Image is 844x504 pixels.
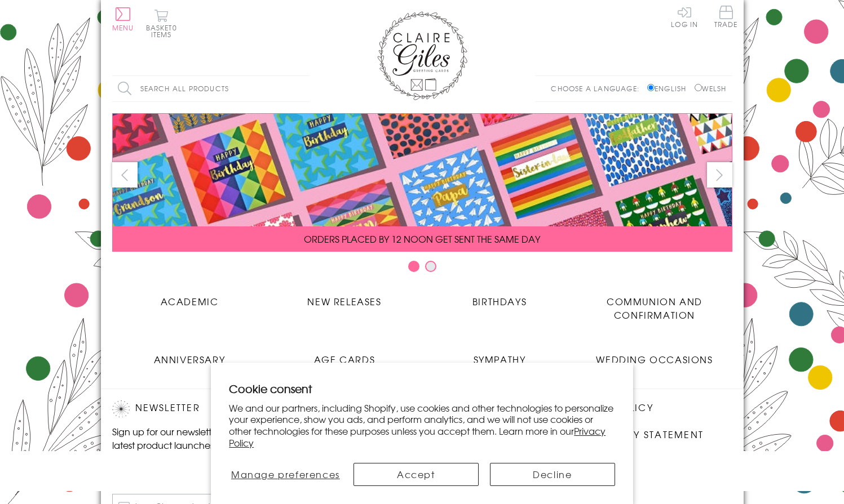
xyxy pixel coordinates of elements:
button: Decline [490,463,615,486]
span: 0 items [151,23,177,39]
a: Communion and Confirmation [577,286,732,322]
label: English [647,83,692,93]
span: Sympathy [474,353,526,366]
a: Accessibility Statement [563,427,704,443]
span: Anniversary [154,353,226,366]
p: We and our partners, including Shopify, use cookies and other technologies to personalize your ex... [229,402,615,449]
p: Choose a language: [551,83,645,93]
a: Trade [714,6,738,30]
span: ORDERS PLACED BY 12 NOON GET SENT THE SAME DAY [304,232,540,246]
button: Accept [353,463,479,486]
a: Privacy Policy [229,424,606,449]
span: Wedding Occasions [596,353,713,366]
span: Birthdays [472,295,527,308]
span: Manage preferences [231,467,340,481]
span: Age Cards [314,353,375,366]
button: prev [112,162,138,188]
a: Age Cards [267,344,422,366]
span: New Releases [307,295,381,308]
div: Carousel Pagination [112,260,732,278]
button: Carousel Page 2 [425,261,436,272]
button: Basket0 items [146,9,177,38]
span: Academic [161,295,219,308]
a: Sympathy [422,344,577,366]
a: Wedding Occasions [577,344,732,366]
input: Search [298,76,310,101]
span: Menu [112,23,134,33]
a: Birthdays [422,286,577,308]
input: Search all products [112,76,310,101]
label: Welsh [695,83,727,93]
a: Anniversary [112,344,267,366]
button: Menu [112,7,134,31]
h2: Newsletter [112,400,304,417]
input: Welsh [695,84,702,91]
input: English [647,84,655,91]
a: Log In [671,6,698,28]
span: Trade [714,6,738,28]
a: New Releases [267,286,422,308]
span: Communion and Confirmation [607,295,702,322]
button: Manage preferences [229,463,342,486]
button: Carousel Page 1 (Current Slide) [408,261,419,272]
h2: Cookie consent [229,381,615,396]
p: Sign up for our newsletter to receive the latest product launches, news and offers directly to yo... [112,425,304,465]
a: Academic [112,286,267,308]
img: Claire Giles Greetings Cards [377,11,467,100]
button: next [707,162,732,188]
